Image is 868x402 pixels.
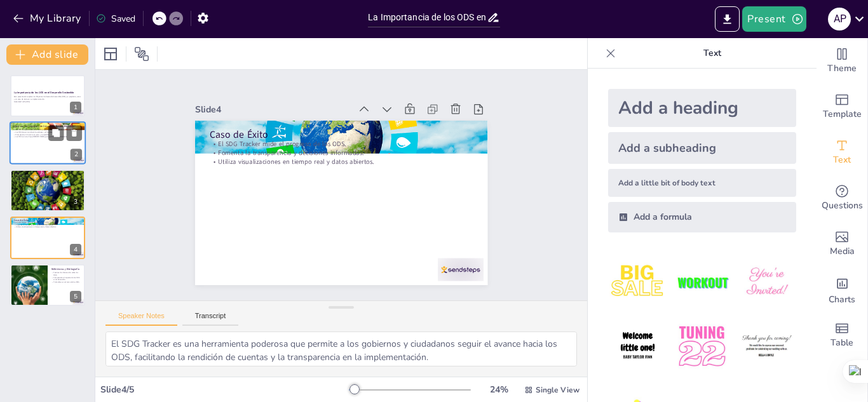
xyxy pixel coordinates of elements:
p: Los ODS son una hoja [PERSON_NAME] para gobiernos y ciudadanos. [13,136,82,138]
div: Saved [96,13,135,25]
p: Profundizar en el tema de los ODS. [51,281,81,283]
div: Add a heading [608,89,796,127]
p: Promueven un futuro más justo y sostenible. [13,133,82,136]
div: Add text boxes [817,130,867,175]
button: Export to PowerPoint [715,6,740,32]
div: Add a subheading [608,132,796,164]
div: Layout [100,44,121,64]
div: 4 [10,217,85,258]
span: Media [830,245,855,258]
p: Los ODS buscan combatir la pobreza y el hambre. [13,131,82,134]
p: Comprender el impacto de los ODS en el desarrollo. [51,276,81,281]
p: La ética en la inteligencia artificial es crucial. [14,177,81,179]
p: Fomenta la transparencia y decisiones informadas. [14,224,81,226]
input: Insert title [368,8,487,27]
p: Generated with [URL] [14,100,81,103]
p: Caso de Éxito [210,128,473,141]
p: Utiliza visualizaciones en tiempo real y datos abiertos. [210,157,473,166]
button: Speaker Notes [105,312,177,326]
img: 1.jpeg [608,253,667,312]
div: Get real-time input from your audience [817,175,867,221]
div: Slide 4 [195,104,350,116]
button: Add slide [6,44,88,65]
div: 4 [70,244,81,255]
div: Add a little bit of body text [608,169,796,197]
p: ¿Qué son los Objetivos de Desarrollo Sostenible (ODS)? [13,125,82,129]
button: Present [742,6,806,32]
span: Position [134,46,149,62]
p: Utiliza visualizaciones en tiempo real y datos abiertos. [14,226,81,229]
div: Change the overall theme [817,38,867,84]
p: La brecha digital limita el acceso a la información. [14,174,81,177]
div: Add images, graphics, shapes or video [817,221,867,267]
p: Garantizar accesibilidad universal a sistemas digitales. [14,179,81,182]
p: Fuentes de información sobre los ODS. [51,271,81,276]
p: Retos [14,171,81,175]
textarea: El SDG Tracker es una herramienta poderosa que permite a los gobiernos y ciudadanos seguir el ava... [105,332,577,366]
div: Add charts and graphs [817,267,867,312]
img: 4.jpeg [608,317,667,376]
button: My Library [10,8,86,29]
img: 5.jpeg [672,317,731,376]
img: 3.jpeg [737,253,796,312]
div: 5 [10,264,85,306]
p: Caso de Éxito [14,218,81,222]
div: 3 [10,170,85,211]
div: 2 [10,122,86,165]
div: 1 [10,75,85,117]
p: Text [621,38,804,69]
div: Add a formula [608,202,796,232]
p: El SDG Tracker mide el progreso de los ODS. [210,139,473,148]
div: Add a table [817,312,867,358]
button: Duplicate Slide [48,126,64,141]
div: A P [828,8,851,30]
p: El SDG Tracker mide el progreso de los ODS. [14,222,81,224]
img: 6.jpeg [737,317,796,376]
div: 3 [70,196,81,208]
span: Single View [536,385,580,395]
span: Template [823,107,862,121]
div: 24 % [484,384,514,396]
span: Text [833,153,851,167]
button: Delete Slide [67,126,82,141]
img: 2.jpeg [672,253,731,312]
button: A P [828,6,851,32]
span: Charts [829,293,855,307]
div: 2 [71,149,82,161]
div: 1 [70,102,81,113]
p: Los ODS son [DEMOGRAPHIC_DATA] objetivos adoptados en 2015. [13,129,82,131]
p: Fomenta la transparencia y decisiones informadas. [210,148,473,157]
button: Transcript [182,312,239,326]
div: Add ready made slides [817,84,867,130]
p: Referencias y Bibliografía [51,267,81,271]
div: 5 [70,291,81,302]
p: Esta presentación explora los Objetivos de Desarrollo Sostenible (ODS), su propósito, retos y un ... [14,96,81,100]
div: Slide 4 / 5 [100,384,349,396]
strong: La Importancia de los ODS en el Desarrollo Sostenible [14,91,74,94]
span: Theme [827,62,857,76]
span: Table [831,336,853,350]
span: Questions [822,199,863,213]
